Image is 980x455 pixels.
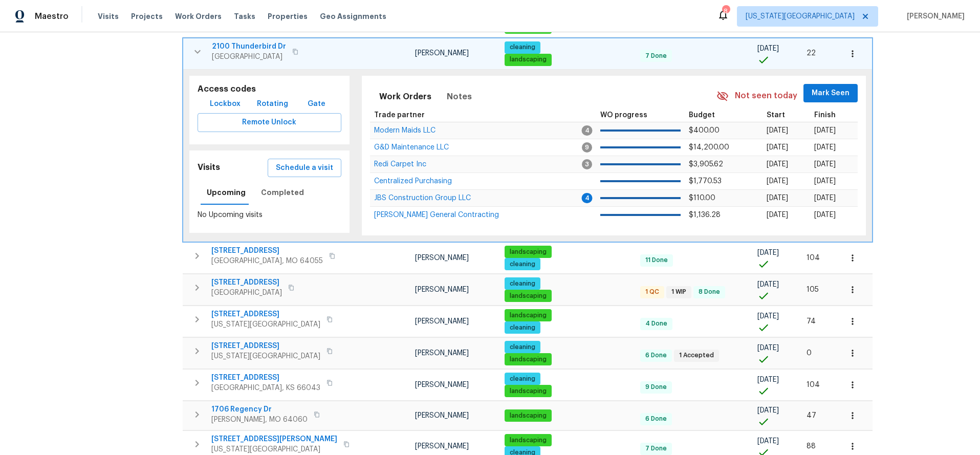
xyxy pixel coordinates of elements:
button: Mark Seen [803,84,858,103]
span: [DATE] [767,127,788,134]
span: cleaning [506,43,539,52]
span: [DATE] [757,407,779,414]
span: Work Orders [175,11,222,21]
span: cleaning [506,260,539,269]
span: Budget [689,112,715,119]
span: [PERSON_NAME] [415,50,469,57]
span: 4 [582,193,593,203]
span: landscaping [506,292,551,300]
span: 8 Done [694,288,724,296]
span: landscaping [506,436,551,445]
span: [GEOGRAPHIC_DATA] [212,52,286,62]
span: Visits [98,11,119,21]
button: Lockbox [206,95,245,114]
span: Projects [131,11,163,21]
a: JBS Construction Group LLC [374,195,471,201]
span: [DATE] [767,144,788,151]
span: $3,905.62 [689,161,723,168]
span: Upcoming [207,186,246,199]
span: [DATE] [814,144,836,151]
span: 1 WIP [667,288,690,296]
span: G&D Maintenance LLC [374,144,449,151]
span: [DATE] [767,194,788,202]
span: 9 [582,142,592,153]
span: $110.00 [689,194,715,202]
span: 47 [807,412,816,419]
p: No Upcoming visits [198,210,341,221]
span: 105 [807,286,819,293]
span: [GEOGRAPHIC_DATA], MO 64055 [211,256,323,266]
span: [DATE] [767,161,788,168]
span: 104 [807,381,820,388]
span: Schedule a visit [276,162,333,175]
span: cleaning [506,279,539,288]
span: [DATE] [757,313,779,320]
span: landscaping [506,55,551,64]
span: Not seen today [735,90,797,102]
span: WO progress [600,112,647,119]
span: Modern Maids LLC [374,127,435,134]
span: [PERSON_NAME] [415,412,469,419]
span: [PERSON_NAME] General Contracting [374,211,499,219]
span: [DATE] [757,281,779,288]
span: [PERSON_NAME] [415,381,469,388]
a: Redi Carpet Inc [374,161,426,167]
span: 7 Done [641,52,671,60]
span: Finish [814,112,836,119]
span: 2100 Thunderbird Dr [212,41,286,52]
span: landscaping [506,248,551,256]
button: Remote Unlock [198,113,341,132]
span: [DATE] [814,178,836,185]
span: Completed [261,186,304,199]
span: [US_STATE][GEOGRAPHIC_DATA] [746,11,855,21]
span: [DATE] [767,178,788,185]
div: 8 [722,6,729,16]
span: Gate [304,98,329,111]
span: 104 [807,254,820,262]
span: [STREET_ADDRESS] [211,341,320,351]
button: Rotating [253,95,292,114]
a: Modern Maids LLC [374,127,435,134]
span: [STREET_ADDRESS] [211,246,323,256]
span: Mark Seen [812,87,850,100]
span: [DATE] [814,194,836,202]
span: [STREET_ADDRESS] [211,277,282,288]
span: [PERSON_NAME] [415,254,469,262]
button: Schedule a visit [268,159,341,178]
span: 4 [582,125,593,136]
a: Centralized Purchasing [374,178,452,184]
span: [US_STATE][GEOGRAPHIC_DATA] [211,444,337,454]
span: [PERSON_NAME], MO 64060 [211,415,308,425]
a: G&D Maintenance LLC [374,144,449,150]
span: $1,136.28 [689,211,721,219]
span: 9 Done [641,383,671,392]
span: landscaping [506,355,551,364]
span: Maestro [35,11,69,21]
span: Tasks [234,13,255,20]
span: [DATE] [757,344,779,352]
span: cleaning [506,375,539,383]
span: [PERSON_NAME] [903,11,965,21]
h5: Visits [198,162,220,173]
span: 22 [807,50,816,57]
span: Centralized Purchasing [374,178,452,185]
span: 11 Done [641,256,672,265]
span: 1706 Regency Dr [211,404,308,415]
span: 3 [582,159,592,169]
span: Notes [447,90,472,104]
span: Rotating [257,98,288,111]
span: [PERSON_NAME] [415,350,469,357]
span: Start [767,112,785,119]
span: cleaning [506,323,539,332]
span: [GEOGRAPHIC_DATA] [211,288,282,298]
span: landscaping [506,311,551,320]
span: [PERSON_NAME] [415,318,469,325]
a: [PERSON_NAME] General Contracting [374,212,499,218]
span: Properties [268,11,308,21]
span: [PERSON_NAME] [415,443,469,450]
span: 1 Accepted [675,351,718,360]
span: [DATE] [814,161,836,168]
button: Gate [300,95,333,114]
span: Remote Unlock [206,116,333,129]
span: [US_STATE][GEOGRAPHIC_DATA] [211,319,320,330]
